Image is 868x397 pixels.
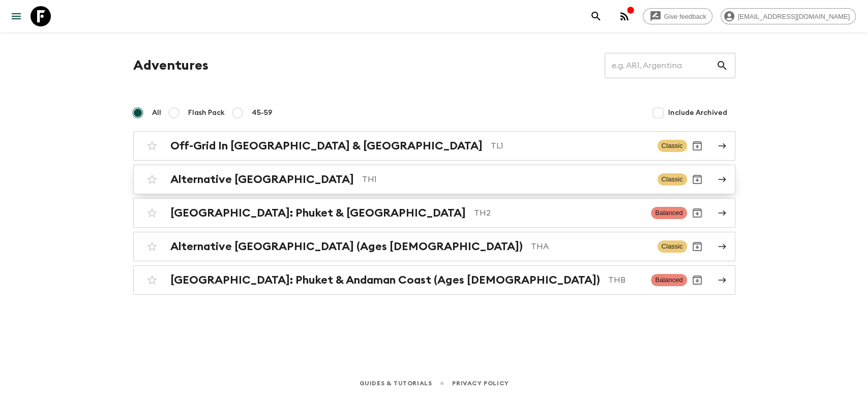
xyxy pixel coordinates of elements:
p: THB [608,274,643,286]
button: menu [6,6,26,26]
button: Archive [687,136,707,156]
h2: Off-Grid In [GEOGRAPHIC_DATA] & [GEOGRAPHIC_DATA] [170,139,483,152]
span: Classic [657,173,687,186]
p: TH2 [474,207,643,219]
div: [EMAIL_ADDRESS][DOMAIN_NAME] [721,8,856,24]
button: search adventures [586,6,606,26]
button: Archive [687,236,707,257]
h2: [GEOGRAPHIC_DATA]: Phuket & Andaman Coast (Ages [DEMOGRAPHIC_DATA]) [170,273,600,287]
h2: Alternative [GEOGRAPHIC_DATA] [170,173,354,186]
span: All [152,108,161,118]
input: e.g. AR1, Argentina [605,51,716,80]
a: Alternative [GEOGRAPHIC_DATA]TH1ClassicArchive [133,165,735,194]
button: Archive [687,169,707,190]
span: Include Archived [668,108,727,118]
p: TL1 [491,140,649,152]
a: Give feedback [643,8,712,24]
h1: Adventures [133,55,208,76]
span: Give feedback [659,13,712,20]
span: Classic [657,240,687,253]
span: Balanced [651,207,686,219]
a: Off-Grid In [GEOGRAPHIC_DATA] & [GEOGRAPHIC_DATA]TL1ClassicArchive [133,131,735,161]
a: [GEOGRAPHIC_DATA]: Phuket & Andaman Coast (Ages [DEMOGRAPHIC_DATA])THBBalancedArchive [133,265,735,295]
a: Privacy Policy [452,378,508,389]
span: [EMAIL_ADDRESS][DOMAIN_NAME] [732,13,855,20]
a: Guides & Tutorials [359,378,432,389]
span: Flash Pack [188,108,225,118]
a: Alternative [GEOGRAPHIC_DATA] (Ages [DEMOGRAPHIC_DATA])THAClassicArchive [133,232,735,261]
h2: [GEOGRAPHIC_DATA]: Phuket & [GEOGRAPHIC_DATA] [170,206,466,220]
span: Balanced [651,274,686,286]
span: 45-59 [252,108,273,118]
span: Classic [657,140,687,152]
button: Archive [687,270,707,290]
h2: Alternative [GEOGRAPHIC_DATA] (Ages [DEMOGRAPHIC_DATA]) [170,240,523,253]
a: [GEOGRAPHIC_DATA]: Phuket & [GEOGRAPHIC_DATA]TH2BalancedArchive [133,198,735,228]
button: Archive [687,203,707,223]
p: THA [531,240,649,253]
p: TH1 [362,173,649,186]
